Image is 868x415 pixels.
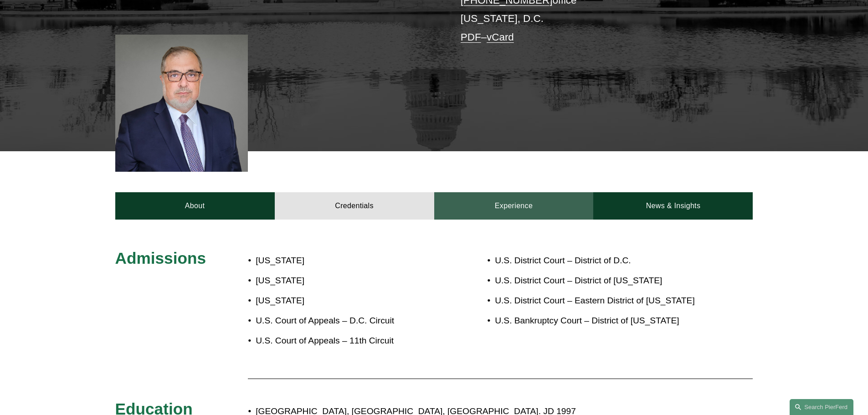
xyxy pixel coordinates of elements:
p: [US_STATE] [256,273,434,289]
a: About [115,192,275,220]
p: U.S. District Court – Eastern District of [US_STATE] [495,293,700,309]
p: U.S. Court of Appeals – D.C. Circuit [256,313,434,329]
a: News & Insights [593,192,753,220]
p: [US_STATE] [256,293,434,309]
a: Credentials [275,192,434,220]
p: U.S. Bankruptcy Court – District of [US_STATE] [495,313,700,329]
p: U.S. District Court – District of [US_STATE] [495,273,700,289]
p: U.S. Court of Appeals – 11th Circuit [256,333,434,349]
a: vCard [487,31,514,43]
p: [US_STATE] [256,253,434,269]
a: Search this site [790,399,853,415]
a: PDF [461,31,481,43]
a: Experience [434,192,594,220]
span: Admissions [115,249,206,267]
p: U.S. District Court – District of D.C. [495,253,700,269]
